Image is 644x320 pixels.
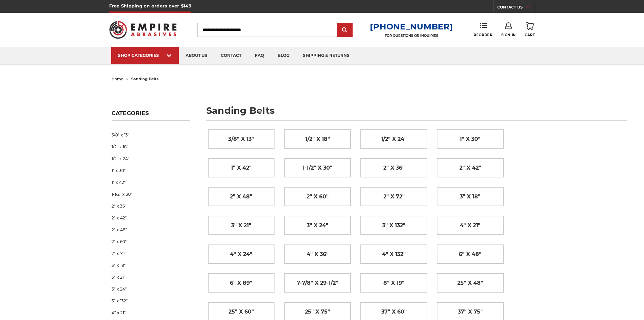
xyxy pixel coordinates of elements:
a: 3" x 24" [284,216,351,235]
span: 1" x 42" [231,162,252,174]
span: 3" x 21" [231,220,251,231]
span: sanding belts [131,77,159,81]
a: 4" x 24" [208,245,275,263]
span: 25" x 60" [229,306,254,318]
a: 2" x 42" [112,212,190,224]
a: 25" x 48" [437,274,503,292]
span: 7-7/8" x 29-1/2" [297,277,338,289]
span: 2" x 42" [459,162,481,174]
span: 3" x 132" [382,220,405,231]
span: 1/2" x 24" [381,133,407,145]
a: 2" x 42" [437,158,503,177]
span: 2" x 72" [383,191,405,202]
span: 2" x 48" [230,191,252,202]
a: contact [214,47,248,64]
a: 1" x 42" [208,158,275,177]
a: 3/8" x 13" [112,129,190,141]
span: Sign In [501,33,516,37]
img: Empire Abrasives [109,17,177,43]
a: 4" x 21" [437,216,503,235]
span: 1-1/2" x 30" [303,162,332,174]
a: CONTACT US [497,3,535,13]
span: Cart [525,33,535,37]
a: 3" x 21" [112,271,190,283]
a: 1/2" x 18" [284,130,351,148]
a: 3" x 21" [208,216,275,235]
span: 6" x 48" [459,249,481,260]
span: 4" x 36" [307,249,329,260]
a: 4" x 21" [112,307,190,319]
span: 4" x 21" [460,220,480,231]
span: 25" x 75" [305,306,330,318]
a: 3" x 24" [112,283,190,295]
a: about us [179,47,214,64]
a: Reorder [474,22,492,37]
h5: Categories [112,110,190,121]
a: 1/2" x 24" [361,130,427,148]
a: Cart [525,22,535,37]
a: 7-7/8" x 29-1/2" [284,274,351,292]
a: 1/2" x 24" [112,153,190,165]
a: 2" x 60" [112,236,190,248]
a: 2" x 72" [112,248,190,259]
p: FOR QUESTIONS OR INQUIRIES [370,34,453,38]
a: 6" x 48" [437,245,503,263]
input: Submit [338,23,352,37]
span: 4" x 132" [382,249,406,260]
span: 6" x 89" [230,277,252,289]
a: faq [248,47,271,64]
span: 8" x 19" [383,277,404,289]
h1: sanding belts [206,106,627,121]
a: 2" x 60" [284,187,351,206]
a: shipping & returns [296,47,356,64]
span: 2" x 36" [383,162,405,174]
a: 2" x 48" [112,224,190,236]
span: 3/8" x 13" [228,133,254,145]
a: 2" x 48" [208,187,275,206]
a: 1-1/2" x 30" [284,158,351,177]
a: 1" x 30" [437,130,503,148]
a: blog [271,47,296,64]
a: 8" x 19" [361,274,427,292]
a: 4" x 36" [284,245,351,263]
span: 37" x 60" [381,306,407,318]
span: Reorder [474,33,492,37]
a: 4" x 132" [361,245,427,263]
a: 2" x 36" [112,200,190,212]
a: [PHONE_NUMBER] [370,22,453,31]
a: 3" x 18" [112,259,190,271]
a: 2" x 72" [361,187,427,206]
a: home [112,77,123,81]
a: 3" x 132" [361,216,427,235]
span: 25" x 48" [457,277,483,289]
span: 1/2" x 18" [305,133,330,145]
a: 1" x 42" [112,176,190,188]
a: 3" x 132" [112,295,190,307]
span: 1" x 30" [460,133,480,145]
a: 1/2" x 18" [112,141,190,153]
span: 37" x 75" [458,306,483,318]
a: 1" x 30" [112,165,190,176]
a: 3" x 18" [437,187,503,206]
span: 2" x 60" [307,191,329,202]
span: 3" x 18" [460,191,480,202]
a: 1-1/2" x 30" [112,188,190,200]
a: 2" x 36" [361,158,427,177]
a: 6" x 89" [208,274,275,292]
div: SHOP CATEGORIES [118,53,172,58]
span: 3" x 24" [307,220,328,231]
span: 4" x 24" [230,249,252,260]
a: 3/8" x 13" [208,130,275,148]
